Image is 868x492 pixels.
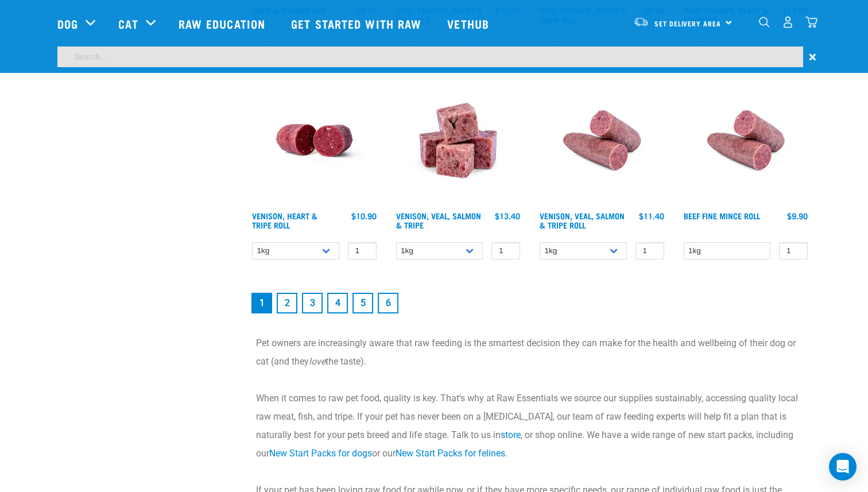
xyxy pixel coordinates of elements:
[167,1,280,47] a: Raw Education
[639,211,664,220] div: $11.40
[779,242,808,260] input: 1
[118,15,138,32] a: Cat
[495,211,520,220] div: $13.40
[57,15,78,32] a: Dog
[787,211,808,220] div: $9.90
[348,242,377,260] input: 1
[256,389,804,463] p: When it comes to raw pet food, quality is key. That’s why at Raw Essentials we source our supplie...
[654,21,721,25] span: Set Delivery Area
[436,1,503,47] a: Vethub
[249,75,379,206] img: Raw Essentials Venison Heart & Tripe Hypoallergenic Raw Pet Food Bulk Roll Unwrapped
[540,214,625,227] a: Venison, Veal, Salmon & Tripe Roll
[829,453,857,481] div: Open Intercom Messenger
[633,17,649,27] img: van-moving.png
[249,290,811,316] nav: pagination
[256,334,804,371] p: Pet owners are increasingly aware that raw feeding is the smartest decision they can make for the...
[491,242,520,260] input: 1
[537,75,667,206] img: Venison Veal Salmon Tripe 1651
[252,214,317,227] a: Venison, Heart & Tripe Roll
[393,75,524,206] img: Venison Veal Salmon Tripe 1621
[351,211,377,220] div: $10.90
[681,75,811,206] img: Venison Veal Salmon Tripe 1651
[396,448,505,459] a: New Start Packs for felines
[501,429,521,440] a: store
[251,293,272,313] a: Page 1
[327,293,348,313] a: Goto page 4
[280,1,436,47] a: Get started with Raw
[809,47,816,67] span: ×
[269,448,372,459] a: New Start Packs for dogs
[805,16,817,28] img: home-icon@2x.png
[378,293,398,313] a: Goto page 6
[302,293,323,313] a: Goto page 3
[759,17,770,28] img: home-icon-1@2x.png
[309,356,325,367] em: love
[684,214,760,218] a: Beef Fine Mince Roll
[352,293,373,313] a: Goto page 5
[277,293,297,313] a: Goto page 2
[396,214,481,227] a: Venison, Veal, Salmon & Tripe
[57,47,803,67] input: Search...
[782,16,794,28] img: user.png
[635,242,664,260] input: 1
